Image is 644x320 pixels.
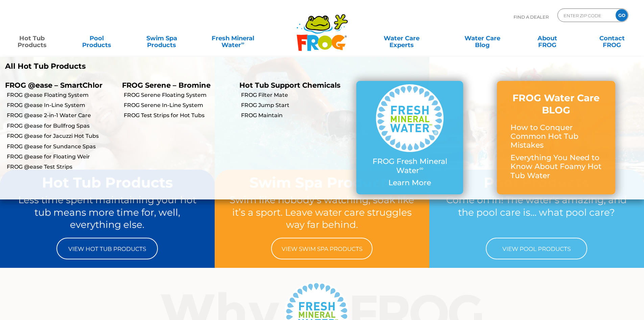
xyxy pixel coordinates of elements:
a: FROG @ease for Bullfrog Spas [7,122,117,130]
a: ContactFROG [587,31,637,45]
p: Less time spent maintaining your hot tub means more time for, well, everything else. [13,194,202,231]
p: Everything You Need to Know About Foamy Hot Tub Water [510,153,602,180]
a: Fresh MineralWater∞ [201,31,264,45]
a: FROG Maintain [241,112,351,119]
a: FROG Filter Mate [241,91,351,99]
p: Find A Dealer [514,8,549,25]
p: FROG @ease – SmartChlor [5,81,112,89]
a: FROG Serene Floating System [124,91,234,99]
p: FROG Fresh Mineral Water [370,157,450,175]
a: FROG @ease In-Line System [7,102,117,109]
p: Swim like nobody’s watching, soak like it’s a sport. Leave water care struggles way far behind. [228,194,416,231]
a: FROG Fresh Mineral Water∞ Learn More [370,84,450,191]
a: FROG Jump Start [241,102,351,109]
a: AboutFROG [522,31,572,45]
sup: ∞ [241,40,244,46]
p: How to Conquer Common Hot Tub Mistakes [510,123,602,150]
p: FROG Serene – Bromine [122,81,229,89]
h3: FROG Water Care BLOG [510,92,602,116]
a: View Hot Tub Products [56,238,158,259]
a: FROG @ease for Jacuzzi Hot Tubs [7,132,117,140]
a: View Pool Products [486,238,587,259]
sup: ∞ [419,165,423,172]
a: FROG Water Care BLOG How to Conquer Common Hot Tub Mistakes Everything You Need to Know About Foa... [510,92,602,184]
p: Learn More [370,178,450,187]
a: FROG @ease Floating System [7,91,117,99]
a: Water CareExperts [361,31,443,45]
input: GO [616,9,628,21]
p: Come on in! The water’s amazing, and the pool care is… what pool care? [442,194,631,231]
a: FROG @ease Test Strips [7,163,117,171]
a: FROG @ease for Sundance Spas [7,143,117,150]
a: FROG Serene In-Line System [124,102,234,109]
a: Hot TubProducts [7,31,57,45]
a: All Hot Tub Products [5,62,317,71]
a: Water CareBlog [457,31,507,45]
a: PoolProducts [72,31,122,45]
p: Hot Tub Support Chemicals [239,81,346,89]
a: FROG @ease for Floating Weir [7,153,117,161]
input: Zip Code Form [563,10,609,20]
a: View Swim Spa Products [271,238,373,259]
a: FROG @ease 2-in-1 Water Care [7,112,117,119]
a: Swim SpaProducts [137,31,187,45]
a: FROG Test Strips for Hot Tubs [124,112,234,119]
